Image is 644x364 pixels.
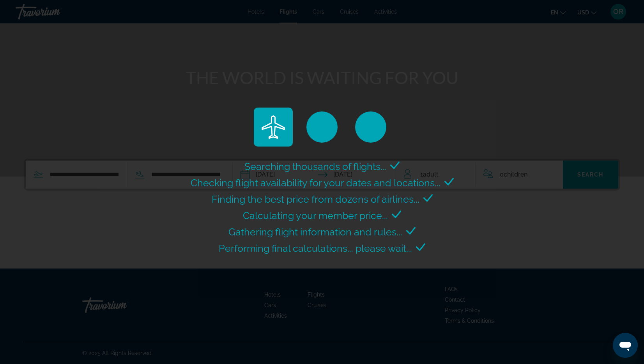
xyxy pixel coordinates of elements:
[244,161,386,172] span: Searching thousands of flights...
[228,226,402,238] span: Gathering flight information and rules...
[212,193,419,205] span: Finding the best price from dozens of airlines...
[613,333,638,358] iframe: Button to launch messaging window
[191,177,441,189] span: Checking flight availability for your dates and locations...
[219,242,412,254] span: Performing final calculations... please wait...
[243,210,388,221] span: Calculating your member price...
